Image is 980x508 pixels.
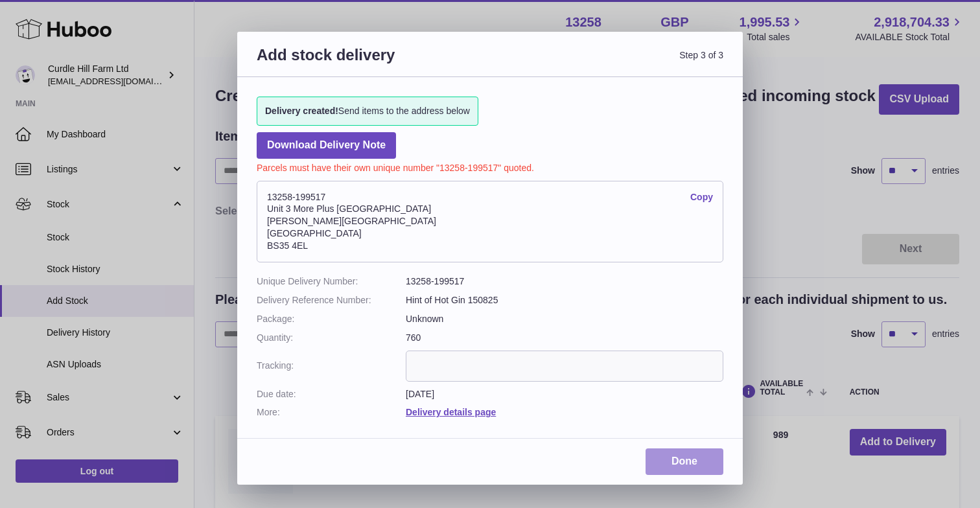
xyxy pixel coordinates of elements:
[257,332,406,344] dt: Quantity:
[257,181,723,262] address: 13258-199517 Unit 3 More Plus [GEOGRAPHIC_DATA] [PERSON_NAME][GEOGRAPHIC_DATA] [GEOGRAPHIC_DATA] ...
[406,275,723,288] dd: 13258-199517
[257,313,406,325] dt: Package:
[406,407,496,417] a: Delivery details page
[406,332,723,344] dd: 760
[265,106,338,116] strong: Delivery created!
[406,388,723,400] dd: [DATE]
[490,45,723,80] span: Step 3 of 3
[257,406,406,419] dt: More:
[257,159,723,174] p: Parcels must have their own unique number "13258-199517" quoted.
[690,191,713,203] a: Copy
[406,313,723,325] dd: Unknown
[257,294,406,306] dt: Delivery Reference Number:
[257,388,406,400] dt: Due date:
[265,105,470,117] span: Send items to the address below
[646,448,723,475] a: Done
[406,294,723,306] dd: Hint of Hot Gin 150825
[257,351,406,382] dt: Tracking:
[257,275,406,288] dt: Unique Delivery Number:
[257,45,490,80] h3: Add stock delivery
[257,132,396,159] a: Download Delivery Note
